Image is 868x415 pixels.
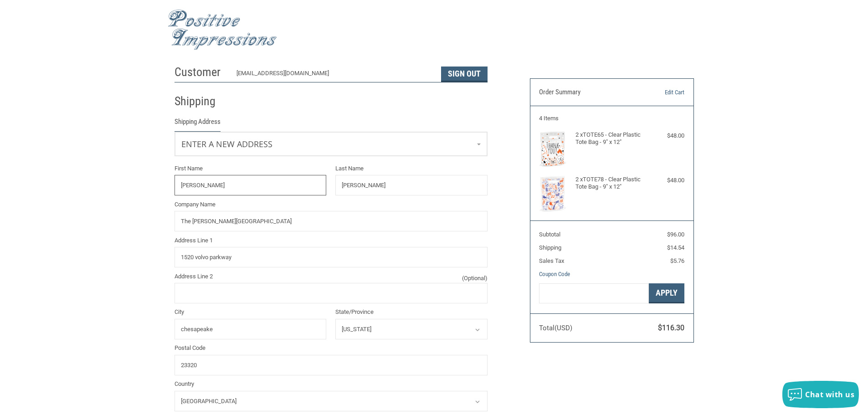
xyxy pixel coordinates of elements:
label: State/Province [335,307,488,317]
label: Postal Code [175,343,488,353]
label: Country [175,379,488,389]
span: Shipping [539,244,561,251]
a: Edit Cart [638,88,684,97]
span: $5.76 [670,257,684,264]
h2: Customer [175,65,228,80]
input: Gift Certificate or Coupon Code [539,283,649,304]
span: Enter a new address [181,138,272,149]
label: City [175,307,327,317]
h4: 2 x TOTE78 - Clear Plastic Tote Bag - 9" x 12" [575,176,646,191]
button: Sign Out [441,67,488,82]
span: Sales Tax [539,257,564,264]
h3: Order Summary [539,88,638,97]
h4: 2 x TOTE65 - Clear Plastic Tote Bag - 9" x 12" [575,131,646,146]
label: Company Name [175,200,488,209]
button: Apply [649,283,684,304]
img: Positive Impressions [168,10,277,50]
span: $116.30 [658,323,684,332]
h3: 4 Items [539,115,684,122]
span: Chat with us [805,389,854,400]
button: Chat with us [782,381,859,408]
legend: Shipping Address [175,117,221,132]
label: First Name [175,164,327,173]
span: Subtotal [539,231,560,238]
h2: Shipping [175,94,228,109]
label: Address Line 2 [175,272,488,281]
span: $14.54 [667,244,684,251]
a: Enter or select a different address [175,132,487,156]
span: $96.00 [667,231,684,238]
div: $48.00 [648,131,684,140]
label: Address Line 1 [175,236,488,245]
a: Coupon Code [539,271,570,277]
span: Total (USD) [539,324,572,332]
div: $48.00 [648,176,684,185]
div: [EMAIL_ADDRESS][DOMAIN_NAME] [236,69,432,82]
label: Last Name [335,164,488,173]
small: (Optional) [462,274,488,283]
